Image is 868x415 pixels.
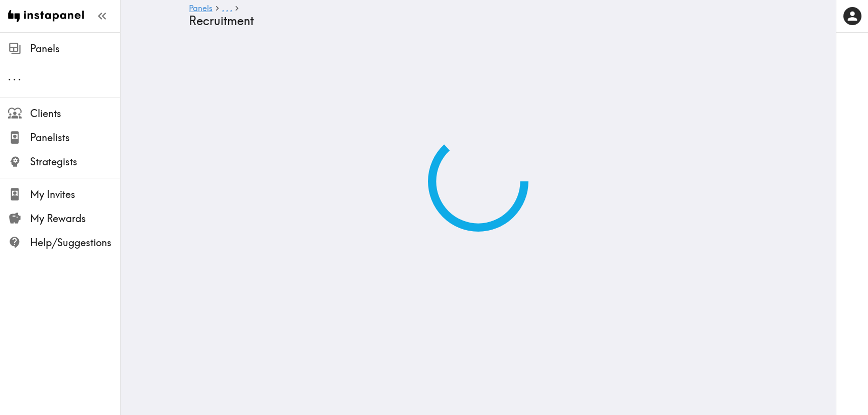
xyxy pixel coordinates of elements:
span: . [230,3,232,13]
span: Strategists [30,155,120,169]
span: Clients [30,107,120,121]
span: . [18,70,21,83]
a: Panels [189,4,212,14]
span: . [13,70,16,83]
span: Panelists [30,131,120,145]
span: My Rewards [30,212,120,226]
span: . [226,3,228,13]
span: Panels [30,42,120,56]
a: ... [222,4,232,14]
h4: Recruitment [189,14,759,28]
span: Help/Suggestions [30,236,120,250]
span: . [8,70,11,83]
span: . [222,3,224,13]
span: My Invites [30,187,120,201]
